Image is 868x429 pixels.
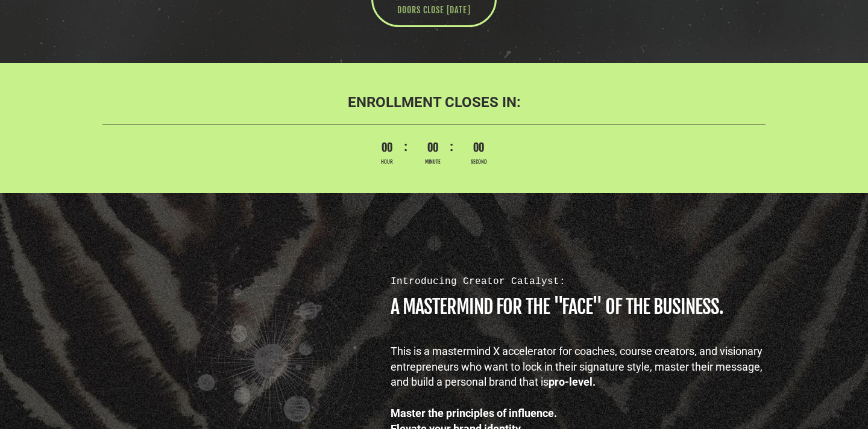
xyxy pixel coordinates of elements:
span: 00 [370,140,404,156]
div: This is a mastermind X accelerator for coaches, course creators, and visionary entrepreneurs who ... [391,344,772,390]
span: Hour [370,158,404,166]
b: pro-level. [549,375,596,388]
div: Introducing Creator Catalyst: [391,274,772,288]
b: Master the principles of influence. [391,407,557,419]
span: Second [462,158,495,166]
h1: A MASTERMIND FOR THE "FACE" OF THE BUSINESS. [391,297,772,316]
b: ENROLLMENT CLOSES IN: [348,94,521,111]
span: Minute [416,158,450,166]
span: 00 [416,140,450,156]
span: 00 [462,140,495,156]
span: DOORS CLOSE [DATE] [397,4,471,16]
